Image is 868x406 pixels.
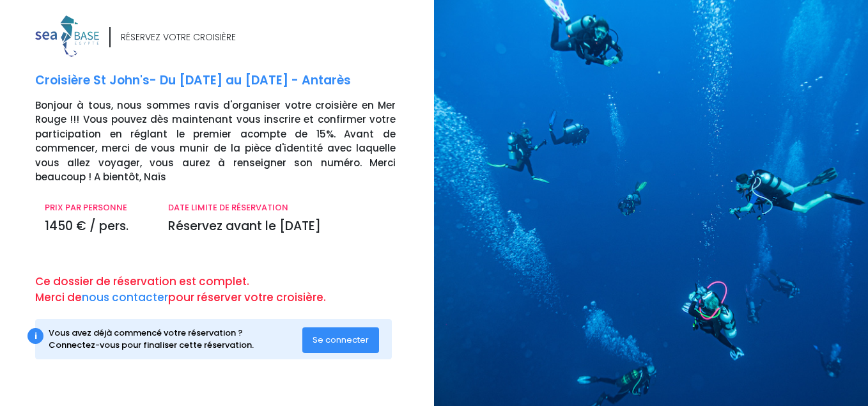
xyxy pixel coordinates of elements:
div: i [27,328,43,344]
p: PRIX PAR PERSONNE [45,201,149,214]
p: Bonjour à tous, nous sommes ravis d'organiser votre croisière en Mer Rouge !!! Vous pouvez dès ma... [35,98,424,185]
p: Ce dossier de réservation est complet. Merci de pour réserver votre croisière. [35,274,424,306]
p: DATE LIMITE DE RÉSERVATION [168,201,396,214]
button: Se connecter [302,327,379,353]
a: nous contacter [82,290,168,305]
p: Croisière St John's- Du [DATE] au [DATE] - Antarès [35,72,424,90]
div: Vous avez déjà commencé votre réservation ? Connectez-vous pour finaliser cette réservation. [49,327,302,352]
div: RÉSERVEZ VOTRE CROISIÈRE [121,31,236,44]
span: Se connecter [313,334,369,346]
p: Réservez avant le [DATE] [168,217,396,236]
img: logo_color1.png [35,15,99,57]
a: Se connecter [302,334,379,345]
p: 1450 € / pers. [45,217,149,236]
